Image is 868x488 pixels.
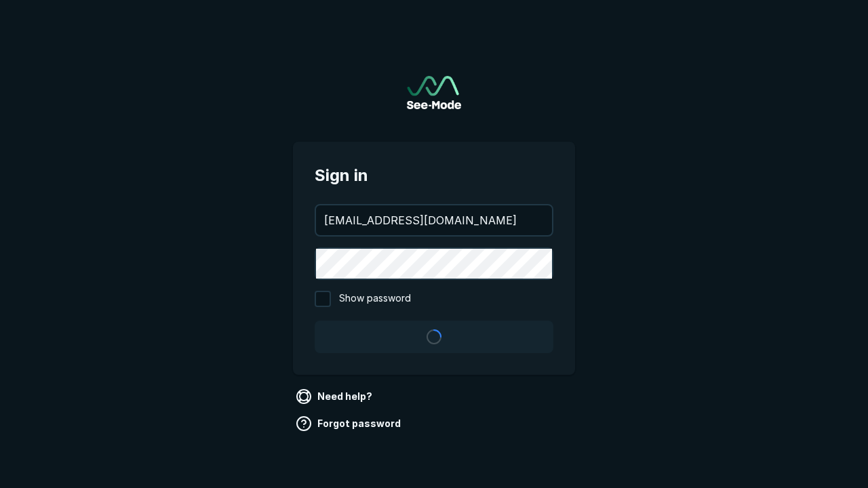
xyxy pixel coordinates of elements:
span: Show password [339,291,411,307]
input: your@email.com [316,205,552,235]
span: Sign in [315,163,553,188]
img: See-Mode Logo [407,76,461,109]
a: Need help? [293,386,378,407]
a: Forgot password [293,413,406,434]
a: Go to sign in [407,76,461,109]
